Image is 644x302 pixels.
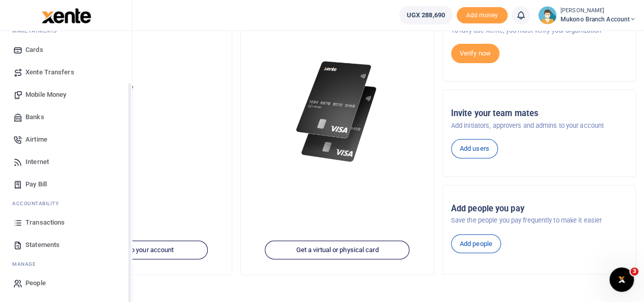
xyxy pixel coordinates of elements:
span: Mukono branch account [561,15,636,24]
a: logo-small logo-large logo-large [41,11,91,19]
a: UGX 288,690 [399,6,453,24]
h5: Account [47,45,223,55]
p: Save the people you pay frequently to make it easier [451,215,627,226]
a: Get a virtual or physical card [265,240,410,260]
a: Add users [451,139,498,158]
span: Add money [457,7,508,24]
p: Your current account balance [47,83,223,93]
h5: Invite your team mates [451,108,627,119]
h4: Make a transaction [39,288,636,299]
img: profile-user [538,6,556,24]
p: Mukono branch account [47,60,223,70]
img: xente-_physical_cards.png [293,55,381,169]
li: Wallet ballance [395,6,457,24]
a: profile-user [PERSON_NAME] Mukono branch account [538,6,636,24]
p: Add initiators, approvers and admins to your account [451,121,627,131]
span: UGX 288,690 [407,10,445,20]
span: 3 [630,267,638,276]
h5: Add people you pay [451,204,627,214]
a: Add funds to your account [63,240,208,260]
iframe: Intercom live chat [609,267,634,292]
a: Add people [451,234,501,254]
a: Add money [457,11,508,18]
img: logo-large [42,8,91,23]
small: [PERSON_NAME] [561,7,636,15]
h5: UGX 288,690 [47,95,223,105]
a: Verify now [451,44,499,63]
li: Toup your wallet [457,7,508,24]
